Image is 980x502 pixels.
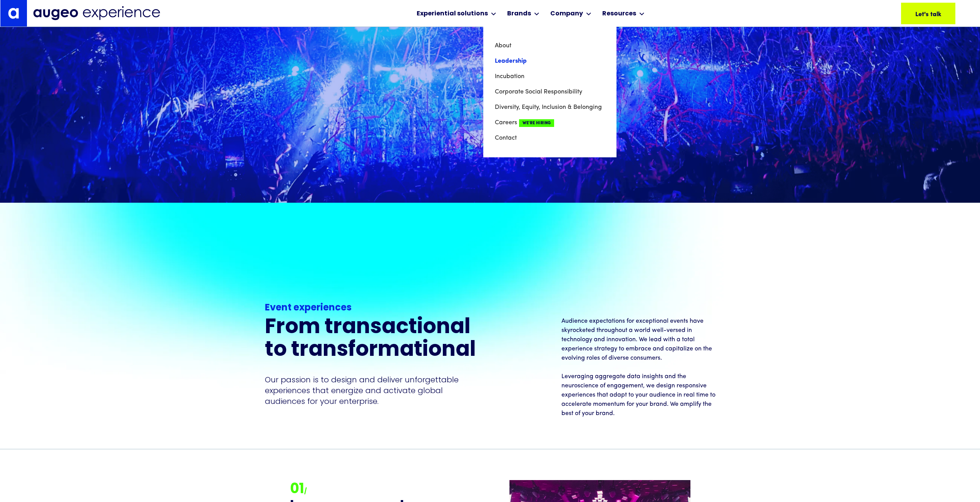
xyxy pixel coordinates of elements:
[483,27,616,157] nav: Company
[495,53,605,69] a: Leadership
[417,9,488,18] div: Experiential solutions
[495,130,605,146] a: Contact
[495,69,605,84] a: Incubation
[495,38,605,53] a: About
[901,3,955,24] a: Let's talk
[550,9,583,18] div: Company
[33,6,160,20] img: Augeo Experience business unit full logo in midnight blue.
[507,9,531,18] div: Brands
[495,115,605,130] a: CareersWe're Hiring
[495,100,605,115] a: Diversity, Equity, Inclusion & Belonging
[495,84,605,100] a: Corporate Social Responsibility
[8,8,19,18] img: Augeo's "a" monogram decorative logo in white.
[519,119,554,127] span: We're Hiring
[602,9,636,18] div: Resources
